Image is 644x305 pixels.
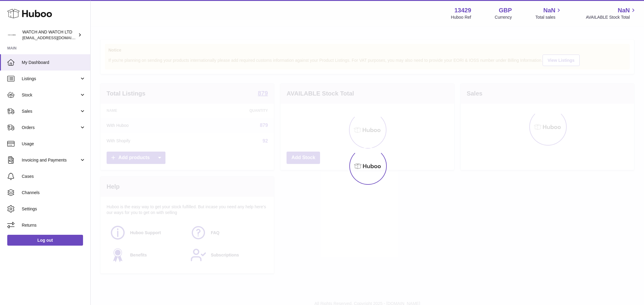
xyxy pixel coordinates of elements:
span: Orders [22,125,79,130]
span: Returns [22,222,86,228]
a: NaN AVAILABLE Stock Total [586,6,637,20]
strong: 13429 [454,6,471,14]
span: Sales [22,108,79,114]
div: Huboo Ref [451,14,471,20]
span: Settings [22,206,86,212]
span: Channels [22,190,86,196]
span: [EMAIL_ADDRESS][DOMAIN_NAME] [22,35,89,40]
div: Currency [495,14,512,20]
a: NaN Total sales [535,6,562,20]
span: Usage [22,141,86,147]
span: Invoicing and Payments [22,157,79,163]
span: AVAILABLE Stock Total [586,14,637,20]
div: WATCH AND WATCH LTD [22,29,77,41]
span: Total sales [535,14,562,20]
strong: GBP [499,6,512,14]
span: My Dashboard [22,60,86,65]
span: Cases [22,174,86,179]
a: Log out [7,235,83,246]
span: Stock [22,92,79,98]
span: NaN [543,6,555,14]
span: Listings [22,76,79,82]
span: NaN [618,6,630,14]
img: internalAdmin-13429@internal.huboo.com [7,30,16,39]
